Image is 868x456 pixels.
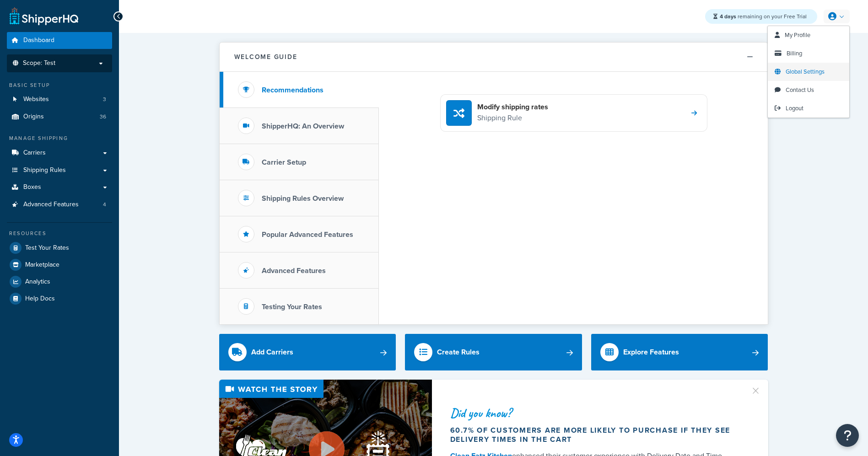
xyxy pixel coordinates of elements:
[25,295,55,303] span: Help Docs
[23,96,49,103] span: Websites
[262,122,344,130] h3: ShipperHQ: An Overview
[623,346,679,359] div: Explore Features
[836,424,859,447] button: Open Resource Center
[219,334,396,370] a: Add Carriers
[262,86,323,94] h3: Recommendations
[787,49,802,58] span: Billing
[25,244,69,252] span: Test Your Rates
[7,196,112,213] a: Advanced Features4
[7,240,112,256] a: Test Your Rates
[7,32,112,49] a: Dashboard
[720,12,736,21] strong: 4 days
[25,278,50,286] span: Analytics
[25,261,59,269] span: Marketplace
[23,113,44,121] span: Origins
[220,43,768,72] button: Welcome Guide
[768,44,849,63] a: Billing
[477,112,548,124] p: Shipping Rule
[768,63,849,81] a: Global Settings
[7,108,112,125] li: Origins
[7,91,112,108] a: Websites3
[7,108,112,125] a: Origins36
[405,334,582,370] a: Create Rules
[23,201,79,209] span: Advanced Features
[786,104,803,113] span: Logout
[262,231,353,239] h3: Popular Advanced Features
[785,31,810,39] span: My Profile
[7,81,112,89] div: Basic Setup
[103,201,106,209] span: 4
[23,59,55,67] span: Scope: Test
[7,162,112,179] a: Shipping Rules
[262,158,306,166] h3: Carrier Setup
[23,166,66,174] span: Shipping Rules
[7,290,112,307] a: Help Docs
[7,91,112,108] li: Websites
[251,346,293,359] div: Add Carriers
[234,54,297,60] h2: Welcome Guide
[100,113,106,121] span: 36
[477,102,548,112] h4: Modify shipping rates
[768,99,849,118] a: Logout
[262,303,322,311] h3: Testing Your Rates
[437,346,480,359] div: Create Rules
[786,86,814,94] span: Contact Us
[7,196,112,213] li: Advanced Features
[7,274,112,290] a: Analytics
[720,12,807,21] span: remaining on your Free Trial
[23,149,46,157] span: Carriers
[786,67,825,76] span: Global Settings
[7,257,112,273] a: Marketplace
[7,145,112,161] a: Carriers
[7,230,112,237] div: Resources
[450,407,739,419] div: Did you know?
[7,179,112,196] a: Boxes
[7,134,112,142] div: Manage Shipping
[103,96,106,103] span: 3
[768,26,849,44] a: My Profile
[768,81,849,99] a: Contact Us
[23,37,54,44] span: Dashboard
[262,267,326,275] h3: Advanced Features
[262,194,344,203] h3: Shipping Rules Overview
[591,334,768,370] a: Explore Features
[23,183,41,191] span: Boxes
[450,426,739,444] div: 60.7% of customers are more likely to purchase if they see delivery times in the cart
